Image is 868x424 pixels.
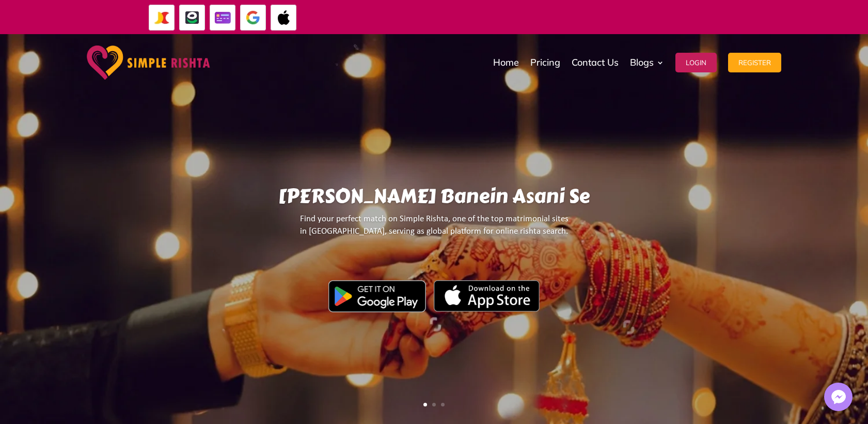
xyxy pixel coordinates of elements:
[675,37,717,88] a: Login
[630,37,664,88] a: Blogs
[828,387,849,407] img: Messenger
[572,37,619,88] a: Contact Us
[113,185,755,213] h1: [PERSON_NAME] Banein Asani Se
[728,37,781,88] a: Register
[493,37,519,88] a: Home
[441,403,445,406] a: 3
[113,213,755,247] p: Find your perfect match on Simple Rishta, one of the top matrimonial sites in [GEOGRAPHIC_DATA], ...
[728,53,781,72] button: Register
[530,37,560,88] a: Pricing
[675,53,717,72] button: Login
[432,403,436,406] a: 2
[423,403,427,406] a: 1
[328,280,426,312] img: Google Play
